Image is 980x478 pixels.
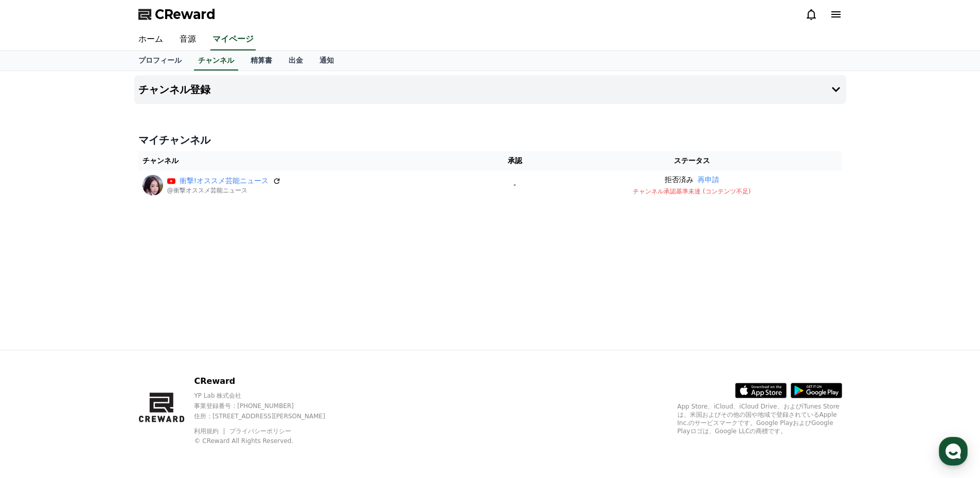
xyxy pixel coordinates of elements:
[194,412,343,420] p: 住所 : [STREET_ADDRESS][PERSON_NAME]
[130,29,171,50] a: ホーム
[194,402,343,410] p: 事業登録番号 : [PHONE_NUMBER]
[210,29,256,50] a: マイページ
[180,175,269,186] a: 衝撃!オススメ芸能ニュース
[138,84,210,95] h4: チャンネル登録
[138,6,216,23] a: CReward
[134,75,846,104] button: チャンネル登録
[665,174,693,185] p: 拒否済み
[138,151,488,170] th: チャンネル
[242,51,280,70] a: 精算書
[194,392,343,400] p: YP Lab 株式会社
[142,175,163,196] img: 衝撃!オススメ芸能ニュース
[194,51,238,70] a: チャンネル
[542,151,842,170] th: ステータス
[488,151,542,170] th: 承認
[194,375,343,387] p: CReward
[171,29,204,50] a: 音源
[194,437,343,445] p: © CReward All Rights Reserved.
[311,51,342,70] a: 通知
[698,174,719,185] button: 再申請
[229,428,291,435] a: プライバシーポリシー
[546,187,838,196] p: チャンネル承認基準未達 (コンテンツ不足)
[492,180,538,190] p: -
[678,402,842,435] p: App Store、iCloud、iCloud Drive、およびiTunes Storeは、米国およびその他の国や地域で登録されているApple Inc.のサービスマークです。Google P...
[138,133,842,147] h4: マイチャンネル
[280,51,311,70] a: 出金
[194,428,226,435] a: 利用規約
[155,6,216,23] span: CReward
[167,186,281,194] p: @衝撃オススメ芸能ニュース
[130,51,190,70] a: プロフィール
